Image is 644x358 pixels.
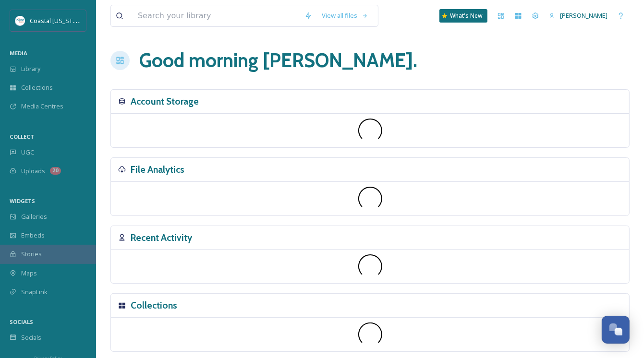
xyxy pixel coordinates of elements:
[10,133,34,140] span: COLLECT
[131,95,199,108] h3: Account Storage
[21,167,45,176] span: Uploads
[21,64,40,73] span: Library
[21,102,63,111] span: Media Centres
[30,16,85,25] span: Coastal [US_STATE]
[10,197,35,204] span: WIDGETS
[131,298,177,312] h3: Collections
[602,316,630,344] button: Open Chat
[21,83,53,92] span: Collections
[317,6,373,25] a: View all files
[439,9,487,23] a: What's New
[544,6,612,25] a: [PERSON_NAME]
[560,11,608,20] span: [PERSON_NAME]
[50,167,61,175] div: 20
[131,231,192,245] h3: Recent Activity
[21,231,45,240] span: Embeds
[133,5,300,26] input: Search your library
[15,16,25,25] img: download%20%281%29.jpeg
[139,46,417,75] h1: Good morning [PERSON_NAME] .
[21,148,34,157] span: UGC
[21,269,37,278] span: Maps
[10,49,27,57] span: MEDIA
[21,333,41,342] span: Socials
[10,318,33,325] span: SOCIALS
[21,212,47,221] span: Galleries
[131,163,184,177] h3: File Analytics
[21,287,48,297] span: SnapLink
[21,250,42,259] span: Stories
